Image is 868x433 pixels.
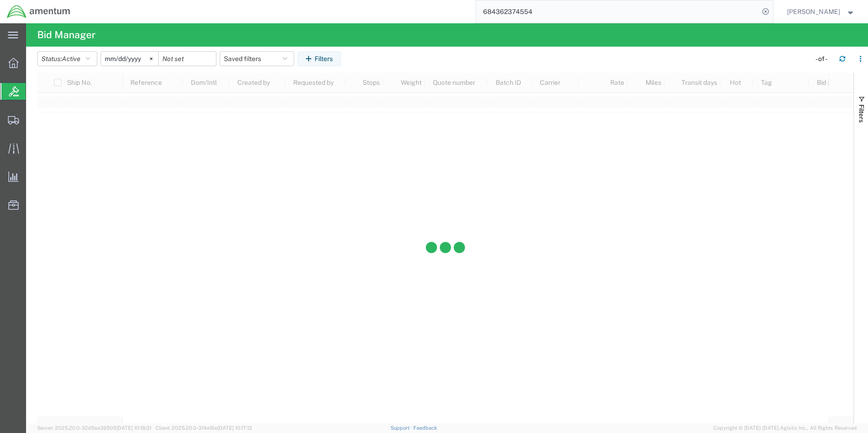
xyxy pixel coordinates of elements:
[7,5,71,19] img: logo
[413,425,437,431] a: Feedback
[858,104,865,123] span: Filters
[155,425,252,431] span: Client: 2025.20.0-314a16e
[217,425,252,431] span: [DATE] 10:17:12
[815,54,832,64] div: - of -
[787,7,840,17] span: Rebecca Thorstenson
[787,6,855,17] button: [PERSON_NAME]
[220,51,294,66] button: Saved filters
[37,23,95,47] h4: Bid Manager
[37,51,97,66] button: Status:Active
[37,425,151,431] span: Server: 2025.20.0-32d5ea39505
[116,425,151,431] span: [DATE] 10:18:31
[62,55,81,62] span: Active
[159,52,216,66] input: Not set
[390,425,414,431] a: Support
[101,52,158,66] input: Not set
[476,0,759,23] input: Search for shipment number, reference number
[713,424,857,432] span: Copyright © [DATE]-[DATE] Agistix Inc., All Rights Reserved
[297,51,341,66] button: Filters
